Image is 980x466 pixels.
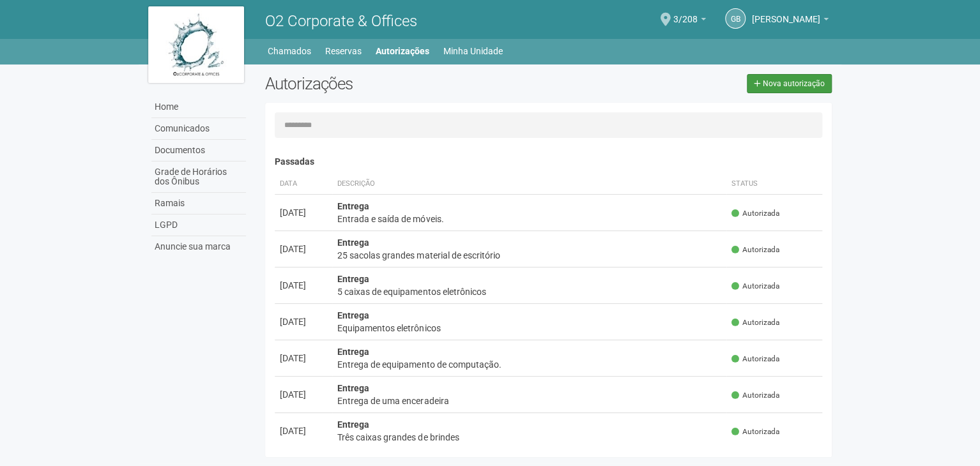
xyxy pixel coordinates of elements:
[280,243,327,255] div: [DATE]
[275,157,822,167] h4: Passadas
[731,208,779,219] span: Autorizada
[337,347,369,357] strong: Entrega
[337,201,369,211] strong: Entrega
[337,383,369,393] strong: Entrega
[731,426,779,437] span: Autorizada
[376,42,429,60] a: Autorizações
[151,193,246,214] a: Ramais
[731,390,779,401] span: Autorizada
[151,140,246,162] a: Documentos
[325,42,362,60] a: Reservas
[337,431,721,444] div: Três caixas grandes de brindes
[337,237,369,248] strong: Entrega
[151,118,246,140] a: Comunicados
[731,281,779,292] span: Autorizada
[337,322,721,334] div: Equipamentos eletrônicos
[275,174,332,195] th: Data
[337,358,721,371] div: Entrega de equipamento de computação.
[332,174,726,195] th: Descrição
[725,8,746,29] a: GB
[337,419,369,430] strong: Entrega
[763,79,825,88] span: Nova autorização
[268,42,311,60] a: Chamados
[148,6,244,83] img: logo.jpg
[151,162,246,193] a: Grade de Horários dos Ônibus
[337,285,721,298] div: 5 caixas de equipamentos eletrônicos
[280,206,327,219] div: [DATE]
[752,16,829,26] a: [PERSON_NAME]
[280,388,327,401] div: [DATE]
[151,214,246,236] a: LGPD
[731,244,779,255] span: Autorizada
[752,2,820,24] span: Glauton Borges de Paula
[731,317,779,328] span: Autorizada
[673,16,706,26] a: 3/208
[280,352,327,365] div: [DATE]
[337,249,721,262] div: 25 sacolas grandes material de escritório
[337,395,721,407] div: Entrega de uma enceradeira
[443,42,503,60] a: Minha Unidade
[151,236,246,257] a: Anuncie sua marca
[280,425,327,437] div: [DATE]
[337,213,721,225] div: Entrada e saída de móveis.
[731,354,779,365] span: Autorizada
[265,74,539,93] h2: Autorizações
[747,74,832,93] a: Nova autorização
[280,279,327,292] div: [DATE]
[265,12,417,30] span: O2 Corporate & Offices
[337,274,369,284] strong: Entrega
[280,315,327,328] div: [DATE]
[151,96,246,118] a: Home
[337,310,369,320] strong: Entrega
[726,174,822,195] th: Status
[673,2,698,24] span: 3/208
